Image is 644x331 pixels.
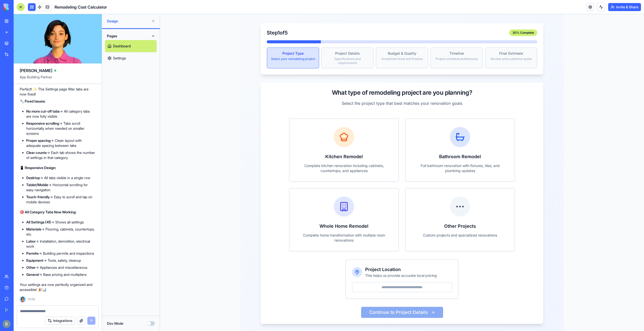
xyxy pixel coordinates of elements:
[26,251,39,255] strong: Permits
[20,68,52,74] span: [PERSON_NAME]
[219,43,265,47] div: Investment level and finishes
[26,251,96,256] li: → Building permits and inspections
[349,15,377,22] div: 20 % Complete
[26,258,43,262] strong: Equipment
[138,209,230,216] h3: Whole Home Remodel
[26,272,39,277] strong: General
[26,239,96,249] li: → Installation, demolition, electrical work
[138,149,230,159] p: Complete kitchen renovation including cabinets, countertops, and appliances
[3,320,11,328] img: ACg8ocIug40qN1SCXJiinWdltW7QsPxROn8ZAVDlgOtPD8eQfXIZmw=s96-c
[26,239,36,243] strong: Labor
[107,321,123,326] label: Dev Mode
[26,220,96,225] li: → Shows all settings
[20,87,96,97] p: Perfect! ✨ The Settings page filter tabs are now fixed!
[26,194,96,205] li: → Easy to scroll and tap on mobile devices
[26,121,96,136] li: → Tabs scroll horizontally when needed on smaller screens
[107,19,149,24] span: Design
[105,52,157,64] a: Settings
[26,227,96,237] li: → Flooring, cabinets, countertops, etc.
[20,99,46,103] strong: 🔧 Fixed Issues:
[28,297,35,301] span: 15:56
[107,15,128,22] h2: Step 1 of 5
[26,227,41,231] strong: Materials
[328,37,374,42] div: Final Estimate
[205,253,241,258] label: Project Location
[26,121,59,125] strong: Responsive scrolling
[274,43,319,47] div: Project schedule preferences
[26,138,50,143] strong: Proper spacing
[26,176,40,180] strong: Desktop
[26,150,47,155] strong: Clear counts
[55,4,107,10] span: Remodeling Cost Calculator
[138,219,230,229] p: Complete home transformation with multiple room renovations
[26,265,96,270] li: → Appliances and miscellaneous
[26,138,96,148] li: → Clean layout with adequate spacing between tabs
[20,282,96,292] p: Your settings are now perfectly organized and accessible! 🎉📊
[254,149,346,159] p: Full bathroom renovation with fixtures, tiles, and plumbing updates
[20,75,96,84] span: App Building Partner
[608,3,641,11] button: Invite & Share
[26,182,96,192] li: → Horizontal scrolling for easy navigation
[165,37,210,42] div: Project Details
[26,258,96,263] li: → Tools, safety, cleanup
[26,195,50,199] strong: Touch-friendly
[26,183,48,187] strong: Tablet/Mobile
[165,43,210,51] div: Specifications and requirements
[26,109,60,113] strong: No more cut-off tabs
[254,139,346,146] h3: Bathroom Remodel
[26,150,96,160] li: → Each tab shows the number of settings in that category
[105,32,157,40] button: Pages
[107,75,377,83] div: What type of remodeling project are you planning?
[274,37,319,42] div: Timeline
[205,259,277,264] p: This helps us provide accurate local pricing
[254,209,346,216] h3: Other Projects
[107,86,377,92] p: Select the project type that best matches your renovation goals
[26,272,96,277] li: → Base pricing and multipliers
[20,210,76,214] strong: 🎯 All Category Tabs Now Working:
[4,4,35,11] img: logo
[110,43,156,47] div: Select your remodeling project
[26,109,96,119] li: → All category tabs are now fully visible
[254,219,346,224] p: Custom projects and specialized renovations
[20,296,26,302] img: Ella_00000_wcx2te.png
[328,43,374,47] div: Review and customize quote
[26,220,51,224] strong: All Settings (41)
[138,139,230,146] h3: Kitchen Remodel
[105,40,157,52] a: Dashboard
[219,37,265,42] div: Budget & Quality
[26,175,96,180] li: → All tabs visible in a single row
[20,165,56,170] strong: 📱 Responsive Design:
[110,37,156,42] div: Project Type
[26,265,36,270] strong: Other
[45,317,75,325] button: Integrations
